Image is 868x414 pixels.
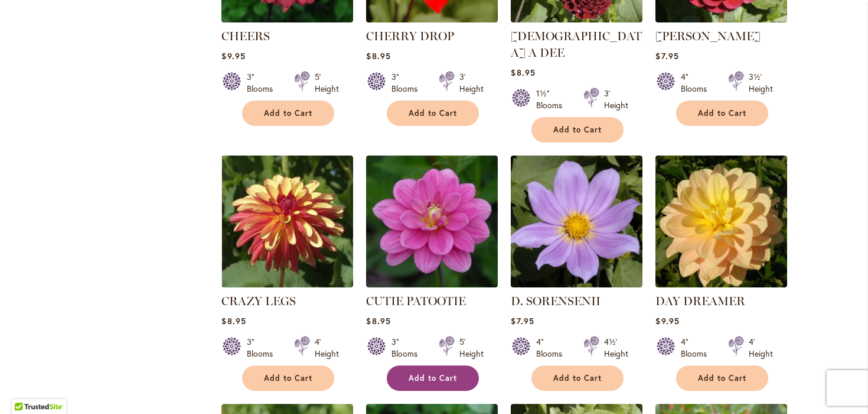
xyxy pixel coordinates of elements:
a: D. SORENSENII [511,294,601,308]
div: 4" Blooms [681,71,714,95]
div: 3" Blooms [391,71,425,95]
a: CHEERS [221,14,353,25]
a: CUTIE PATOOTIE [366,294,466,308]
span: Add to Cart [698,108,746,118]
span: $8.95 [366,315,390,326]
a: CHERRY DROP [366,29,454,43]
span: Add to Cart [264,108,312,118]
span: Add to Cart [553,373,602,383]
span: Add to Cart [698,373,746,383]
span: Add to Cart [553,125,602,135]
span: $8.95 [511,67,535,78]
span: $9.95 [221,50,245,62]
span: $8.95 [221,315,246,326]
button: Add to Cart [676,366,768,391]
button: Add to Cart [242,366,334,391]
button: Add to Cart [531,366,624,391]
button: Add to Cart [676,101,768,126]
div: 5' Height [459,336,484,360]
iframe: Launch Accessibility Center [9,372,42,405]
div: 4½' Height [604,336,628,360]
button: Add to Cart [387,366,479,391]
img: D. SORENSENII [511,156,642,287]
div: 5' Height [315,71,339,95]
div: 4" Blooms [681,336,714,360]
img: CRAZY LEGS [221,156,353,287]
button: Add to Cart [387,101,479,126]
span: Add to Cart [264,373,312,383]
a: D. SORENSENII [511,279,642,290]
a: DAY DREAMER [655,294,745,308]
div: 3' Height [604,88,628,111]
a: CRAZY LEGS [221,294,296,308]
div: 4' Height [749,336,773,360]
div: 3' Height [459,71,484,95]
span: $7.95 [655,50,678,62]
div: 4' Height [315,336,339,360]
a: DAY DREAMER [655,279,787,290]
button: Add to Cart [531,117,624,143]
img: CUTIE PATOOTIE [366,156,498,287]
span: $9.95 [655,315,679,326]
div: 3" Blooms [391,336,425,360]
div: 3" Blooms [247,336,280,360]
a: CUTIE PATOOTIE [366,279,498,290]
a: CHERRY DROP [366,14,498,25]
div: 3½' Height [749,71,773,95]
span: $8.95 [366,50,390,62]
span: $7.95 [511,315,534,326]
span: Add to Cart [409,108,457,118]
a: CHEERS [221,29,270,43]
button: Add to Cart [242,101,334,126]
div: 1½" Blooms [536,88,569,111]
a: CORNEL [655,14,787,25]
a: [PERSON_NAME] [655,29,761,43]
div: 3" Blooms [247,71,280,95]
a: CHICK A DEE [511,14,642,25]
a: [DEMOGRAPHIC_DATA] A DEE [511,29,642,60]
img: DAY DREAMER [655,156,787,287]
span: Add to Cart [409,373,457,383]
div: 4" Blooms [536,336,569,360]
a: CRAZY LEGS [221,279,353,290]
